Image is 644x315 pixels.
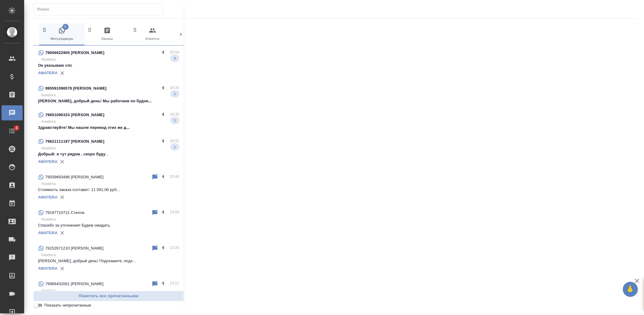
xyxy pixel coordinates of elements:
[38,98,179,104] p: [PERSON_NAME], добрый день! Мы работаем по будня...
[178,27,183,33] svg: Зажми и перетащи, чтобы поменять порядок вкладок
[87,27,127,42] span: Заказы
[37,293,181,300] span: Пометить все прочитанными
[41,181,179,187] p: Awatera
[38,195,58,199] a: AWATERA
[58,264,67,273] button: Удалить привязку
[38,62,179,68] p: Ок указываю спс
[33,46,184,81] div: 79606922905 [PERSON_NAME]16:54AwateraОк указываю спс2AWATERA
[58,193,67,202] button: Удалить привязку
[33,205,184,241] div: 79197710721 Стелла14:59AwateraСпасибо за уточнения! Будем ожидать.AWATERA
[42,27,47,33] svg: Зажми и перетащи, чтобы поменять порядок вкладок
[37,5,163,14] input: Поиск
[45,138,104,145] p: 79621111197 [PERSON_NAME]
[42,27,82,42] span: Мессенджеры
[58,228,67,237] button: Удалить привязку
[33,170,184,205] div: 79039693486 [PERSON_NAME]15:44AwateraСтоимость заказа составит: 11 091.00 руб...AWATERA
[41,145,179,151] p: Awatera
[38,159,58,164] a: AWATERA
[170,117,179,123] span: 1
[132,27,138,33] svg: Зажми и перетащи, чтобы поменять порядок вкладок
[170,245,179,251] p: 13:20
[87,27,93,33] svg: Зажми и перетащи, чтобы поменять порядок вкладок
[33,81,184,108] div: 995591096578 [PERSON_NAME]16:33Awatera[PERSON_NAME], добрый день! Мы работаем по будня...1
[45,245,104,251] p: 79152671210 [PERSON_NAME]
[38,222,179,228] p: Спасибо за уточнения! Будем ожидать.
[38,125,179,131] p: Здравствуйте! Мы нашли перевод этих же д...
[151,245,159,252] div: Пометить непрочитанным
[41,288,179,294] p: Awatera
[58,157,67,166] button: Удалить привязку
[33,134,184,170] div: 79621111197 [PERSON_NAME]16:02AwateraДобрый: я тут рядом , скоро буду .1AWATERA
[45,85,107,91] p: 995591096578 [PERSON_NAME]
[41,119,179,125] p: Awatera
[12,125,21,131] span: 4
[41,216,179,222] p: Awatera
[62,24,69,30] span: 5
[170,85,179,91] p: 16:33
[170,173,179,180] p: 15:44
[151,209,159,216] div: Пометить непрочитанным
[170,111,179,117] p: 16:30
[45,50,104,56] p: 79606922905 [PERSON_NAME]
[2,123,23,138] a: 4
[44,302,91,308] span: Показать непрочитанные
[151,280,159,288] div: Пометить непрочитанным
[38,187,179,193] p: Стоимость заказа составит: 11 091.00 руб...
[45,281,104,287] p: 79966432061 [PERSON_NAME]
[41,92,179,98] p: Awatera
[41,56,179,62] p: Awatera
[38,151,179,157] p: Добрый: я тут рядом , скоро буду .
[38,258,179,264] p: [PERSON_NAME], добрый день! Подскажите, подх...
[58,68,67,78] button: Удалить привязку
[45,210,85,216] p: 79197710721 Стелла
[151,173,159,181] div: Пометить непрочитанным
[170,138,179,144] p: 16:02
[33,108,184,134] div: 79651090333 [PERSON_NAME]16:30AwateraЗдравствуйте! Мы нашли перевод этих же д...1
[38,266,58,271] a: AWATERA
[45,112,104,118] p: 79651090333 [PERSON_NAME]
[170,209,179,215] p: 14:59
[33,241,184,277] div: 79152671210 [PERSON_NAME]13:20Awatera[PERSON_NAME], добрый день! Подскажите, подх...AWATERA
[170,49,179,55] p: 16:54
[132,27,173,42] span: Клиенты
[41,252,179,258] p: Awatera
[170,280,179,286] p: 13:17
[38,71,58,75] a: AWATERA
[33,291,184,301] button: Пометить все прочитанными
[170,91,179,97] span: 1
[170,55,179,61] span: 2
[178,27,218,42] span: Входящие
[170,144,179,150] span: 1
[38,231,58,235] a: AWATERA
[45,174,104,180] p: 79039693486 [PERSON_NAME]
